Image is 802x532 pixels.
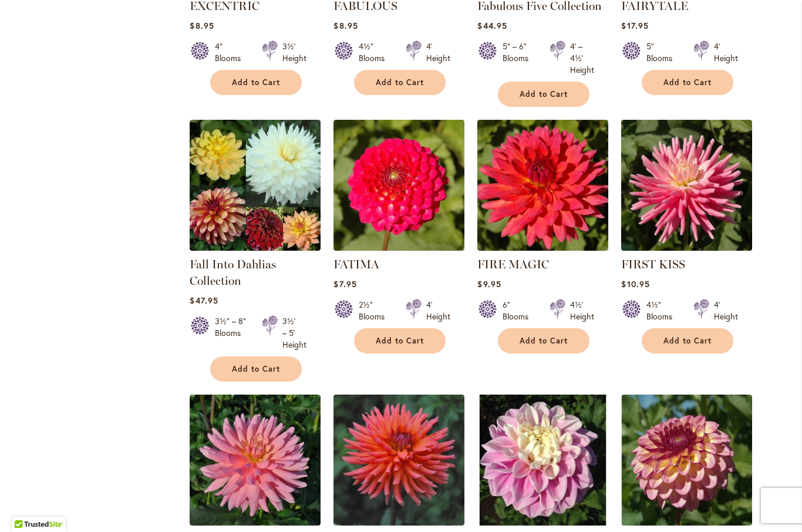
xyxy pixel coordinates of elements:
[333,120,464,251] img: FATIMA
[376,78,424,88] span: Add to Cart
[477,258,549,272] a: FIRE MAGIC
[570,299,594,323] div: 4½' Height
[714,299,738,323] div: 4' Height
[333,21,358,32] span: $8.95
[359,299,392,323] div: 2½" Blooms
[282,41,306,65] div: 3½' Height
[714,41,738,65] div: 4' Height
[498,82,589,107] button: Add to Cart
[503,41,535,76] div: 5" – 6" Blooms
[621,395,752,526] img: Foxy Lady
[282,316,306,351] div: 3½' – 5' Height
[354,70,446,96] button: Add to Cart
[190,395,321,526] img: FLAMINGO
[232,365,280,375] span: Add to Cart
[477,279,501,290] span: $9.95
[621,21,648,32] span: $17.95
[210,357,302,382] button: Add to Cart
[520,90,568,100] span: Add to Cart
[570,41,594,76] div: 4' – 4½' Height
[333,517,464,528] a: FLIP FLOP
[642,70,733,96] button: Add to Cart
[646,299,679,323] div: 4½" Blooms
[477,243,608,254] a: FIRE MAGIC
[215,41,248,65] div: 4" Blooms
[477,517,608,528] a: FLUFFLES
[621,258,685,272] a: FIRST KISS
[190,258,276,288] a: Fall Into Dahlias Collection
[359,41,392,65] div: 4½" Blooms
[477,120,608,251] img: FIRE MAGIC
[477,21,507,32] span: $44.95
[232,78,280,88] span: Add to Cart
[9,490,42,523] iframe: Launch Accessibility Center
[333,243,464,254] a: FATIMA
[376,336,424,346] span: Add to Cart
[663,336,712,346] span: Add to Cart
[520,336,568,346] span: Add to Cart
[215,316,248,351] div: 3½" – 8" Blooms
[621,517,752,528] a: Foxy Lady
[477,395,608,526] img: FLUFFLES
[642,329,733,354] button: Add to Cart
[621,243,752,254] a: FIRST KISS
[621,279,649,290] span: $10.95
[426,41,450,65] div: 4' Height
[354,329,446,354] button: Add to Cart
[663,78,712,88] span: Add to Cart
[426,299,450,323] div: 4' Height
[498,329,589,354] button: Add to Cart
[333,279,356,290] span: $7.95
[190,517,321,528] a: FLAMINGO
[333,258,379,272] a: FATIMA
[503,299,535,323] div: 6" Blooms
[190,21,214,32] span: $8.95
[190,295,218,307] span: $47.95
[190,243,321,254] a: Fall Into Dahlias Collection
[646,41,679,65] div: 5" Blooms
[190,120,321,251] img: Fall Into Dahlias Collection
[621,120,752,251] img: FIRST KISS
[210,70,302,96] button: Add to Cart
[333,395,464,526] img: FLIP FLOP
